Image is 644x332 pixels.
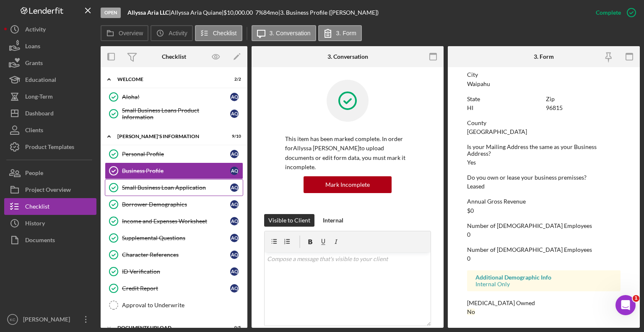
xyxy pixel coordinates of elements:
div: ID Verification [122,268,230,275]
div: [MEDICAL_DATA] Owned [467,300,621,306]
a: Business ProfileAQ [105,162,243,179]
button: Overview [101,25,148,41]
div: 0 [467,255,470,262]
div: Small Business Loans Product Information [122,107,230,120]
a: Small Business Loans Product InformationAQ [105,105,243,122]
div: 9 / 10 [226,134,241,139]
div: Educational [25,71,56,90]
div: Internal Only [475,281,612,288]
div: Business Profile [122,167,230,174]
div: A Q [230,167,239,175]
div: Project Overview [25,181,71,200]
div: Product Templates [25,139,74,157]
button: Internal [319,214,348,227]
div: State [467,96,542,102]
p: This item has been marked complete. In order for Allyssa [PERSON_NAME] to upload documents or edi... [285,134,410,172]
div: People [25,165,43,183]
div: Internal [323,214,343,227]
div: Checklist [162,53,186,60]
b: Allyssa Aria LLC [127,9,169,16]
div: DOCUMENTS UPLOAD [117,325,220,330]
div: 3. Conversation [327,53,368,60]
div: A Q [230,234,239,242]
a: Approval to Underwrite [105,297,243,314]
button: Clients [4,122,96,139]
button: Dashboard [4,105,96,122]
div: Zip [546,96,621,102]
div: | [127,9,171,16]
div: Open [101,8,121,18]
div: Mark Incomplete [325,176,370,193]
div: A Q [230,93,239,101]
div: A Q [230,284,239,293]
div: Borrower Demographics [122,201,230,208]
button: Activity [151,25,192,41]
div: 96815 [546,105,563,111]
button: KC[PERSON_NAME] [4,311,96,328]
text: KC [10,317,15,322]
div: A Q [230,251,239,259]
button: Activity [4,21,96,38]
div: City [467,71,621,78]
button: Product Templates [4,139,96,155]
div: No [467,308,475,315]
div: Visible to Client [268,214,310,227]
div: A Q [230,150,239,158]
div: Number of [DEMOGRAPHIC_DATA] Employees [467,246,621,253]
div: [PERSON_NAME] [21,311,75,330]
button: Checklist [195,25,242,41]
div: Is your Mailing Address the same as your Business Address? [467,144,621,157]
a: Supplemental QuestionsAQ [105,230,243,246]
div: $0 [467,207,474,214]
div: Do you own or lease your business premisses? [467,174,621,181]
div: Allyssa Aria Quiane | [171,9,223,16]
div: A Q [230,200,239,209]
div: Additional Demographic Info [475,274,612,281]
div: HI [467,105,473,111]
div: Supplemental Questions [122,235,230,241]
div: History [25,215,45,234]
div: Long-Term [25,88,53,107]
button: Long-Term [4,88,96,105]
a: Income and Expenses WorksheetAQ [105,213,243,230]
a: Small Business Loan ApplicationAQ [105,179,243,196]
div: Yes [467,159,476,166]
button: Mark Incomplete [304,176,392,193]
div: Waipahu [467,81,490,87]
button: Checklist [4,198,96,215]
div: 84 mo [263,9,278,16]
div: Checklist [25,198,49,217]
button: 3. Form [318,25,362,41]
div: A Q [230,183,239,192]
button: Visible to Client [264,214,314,227]
div: 2 / 2 [226,77,241,82]
div: Credit Report [122,285,230,292]
button: People [4,165,96,181]
label: Checklist [213,30,237,37]
div: Number of [DEMOGRAPHIC_DATA] Employees [467,222,621,229]
div: Annual Gross Revenue [467,198,621,205]
a: Personal ProfileAQ [105,146,243,162]
button: Educational [4,71,96,88]
div: [PERSON_NAME]'S INFORMATION [117,134,220,139]
div: Documents [25,232,55,251]
div: County [467,120,621,126]
a: Character ReferencesAQ [105,246,243,263]
button: Documents [4,232,96,248]
div: Income and Expenses Worksheet [122,218,230,225]
a: History [4,215,96,232]
div: Activity [25,21,46,40]
button: Grants [4,55,96,71]
div: A Q [230,267,239,276]
div: Aloha! [122,94,230,100]
div: A Q [230,217,239,225]
a: Borrower DemographicsAQ [105,196,243,213]
div: Approval to Underwrite [122,302,243,308]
